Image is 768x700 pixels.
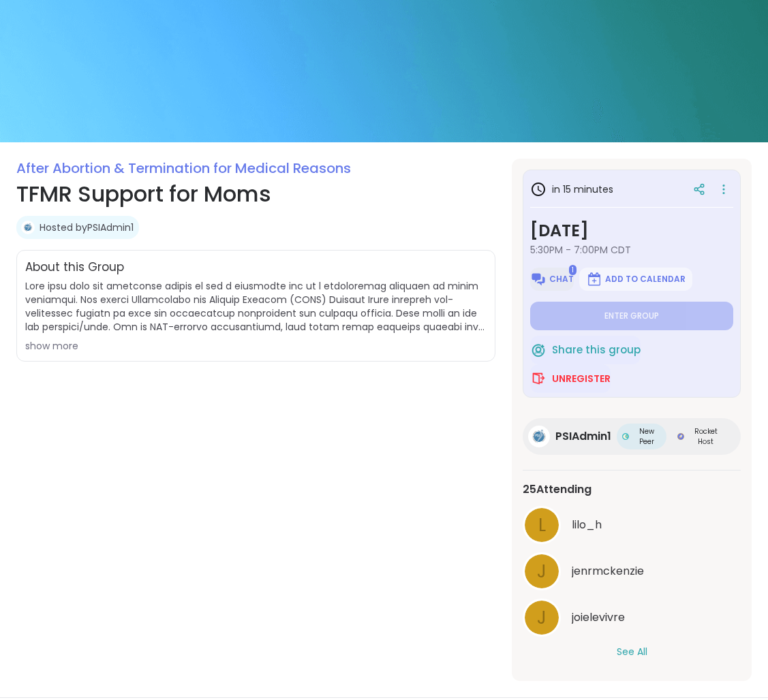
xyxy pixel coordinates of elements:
span: 25 Attending [523,481,592,498]
a: llilo_h [523,506,741,544]
span: PSIAdmin1 [555,428,611,445]
button: Add to Calendar [579,268,692,291]
h3: [DATE] [530,219,733,243]
img: New Peer [622,433,629,440]
span: Rocket Host [687,426,724,447]
span: joielevivre [572,609,625,626]
h3: in 15 minutes [530,181,613,197]
h1: TFMR Support for Moms [16,178,495,210]
span: Enter group [604,311,659,321]
img: ShareWell Logomark [530,342,547,358]
span: 5:30PM - 7:00PM CDT [530,243,733,257]
span: j [537,558,547,585]
img: ShareWell Logomark [530,370,547,387]
span: j [537,605,547,631]
span: 1 [569,265,577,275]
span: New Peer [632,426,661,447]
button: Share this group [530,336,641,364]
span: l [538,512,546,539]
h2: About this Group [25,259,124,276]
img: PSIAdmin1 [528,426,550,447]
button: Unregister [530,364,611,393]
span: jenrmckenzie [572,563,644,579]
img: ShareWell Logomark [530,271,547,287]
span: Share this group [552,343,641,358]
a: Hosted byPSIAdmin1 [40,221,134,234]
button: See All [617,645,647,659]
a: jjoielevivre [523,599,741,637]
span: lilo_h [572,517,602,533]
img: PSIAdmin1 [21,221,35,234]
a: jjenrmckenzie [523,552,741,590]
span: Lore ipsu dolo sit ametconse adipis el sed d eiusmodte inc ut l etdoloremag aliquaen ad minim ven... [25,279,487,334]
span: Chat [549,274,574,285]
span: Unregister [552,372,611,385]
a: After Abortion & Termination for Medical Reasons [16,159,351,178]
button: Chat [530,268,574,291]
a: PSIAdmin1PSIAdmin1New PeerNew PeerRocket HostRocket Host [523,418,741,455]
div: show more [25,339,487,353]
button: Enter group [530,302,733,330]
span: Add to Calendar [605,274,686,285]
img: Rocket Host [677,433,684,440]
img: ShareWell Logomark [586,271,602,287]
